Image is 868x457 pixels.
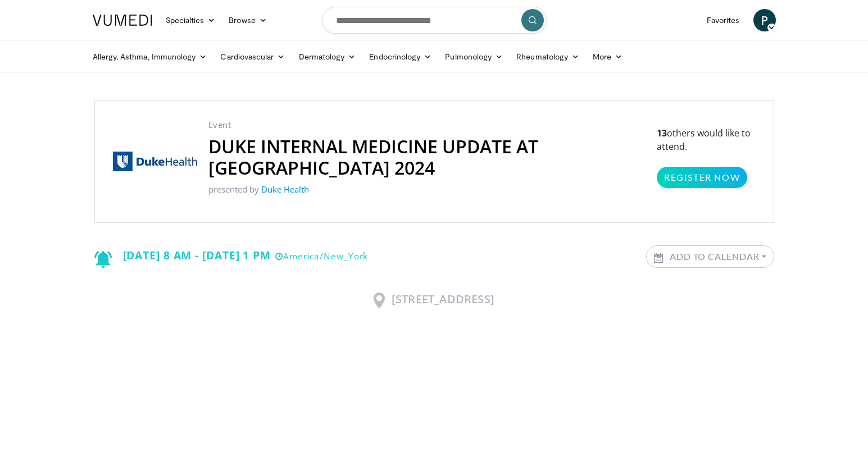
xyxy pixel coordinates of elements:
[86,45,214,68] a: Allergy, Asthma, Immunology
[159,9,222,31] a: Specialties
[374,293,385,308] img: Location Icon
[275,250,368,262] small: America/New_York
[261,184,309,195] a: Duke Health
[93,15,152,26] img: VuMedi Logo
[322,7,547,34] input: Search topics, interventions
[113,152,197,171] img: Duke Health
[647,246,774,267] a: Add to Calendar
[213,45,292,68] a: Cardiovascular
[208,183,646,196] p: presented by
[586,45,629,68] a: More
[753,9,776,31] a: P
[657,126,756,188] p: others would like to attend.
[208,136,646,179] h2: DUKE INTERNAL MEDICINE UPDATE AT [GEOGRAPHIC_DATA] 2024
[362,45,438,68] a: Endocrinology
[292,45,363,68] a: Dermatology
[510,45,586,68] a: Rheumatology
[438,45,510,68] a: Pulmonology
[657,127,667,139] strong: 13
[654,253,663,263] img: Calendar icon
[94,245,369,268] div: [DATE] 8 AM - [DATE] 1 PM
[94,293,774,308] h3: [STREET_ADDRESS]
[700,9,747,31] a: Favorites
[94,251,112,268] img: Notification icon
[222,9,274,31] a: Browse
[208,118,646,131] p: Event
[657,167,747,188] a: Register Now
